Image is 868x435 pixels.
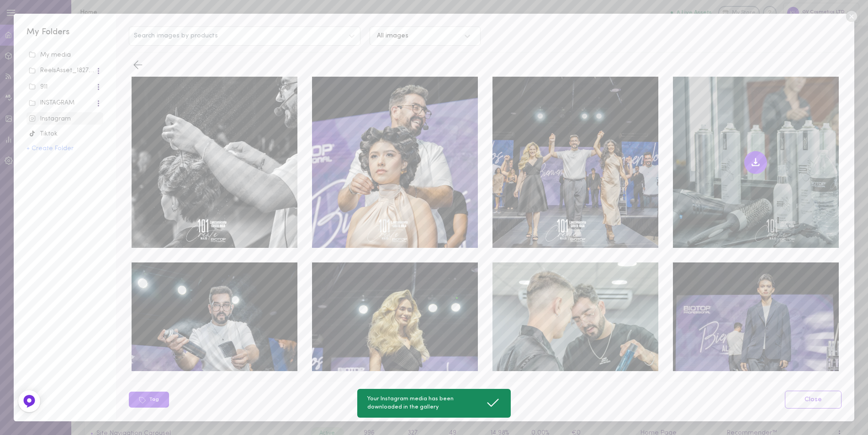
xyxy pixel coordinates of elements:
button: Tag [129,392,169,408]
div: ReelsAsset_18278_7897 [29,66,95,75]
div: INSTAGRAM [29,99,95,108]
div: Search images by productsAll imagesTagClose [116,14,854,421]
span: Your Instagram media has been downloaded in the gallery [367,395,484,411]
img: Feedback Button [22,394,36,408]
span: My Folders [26,28,70,37]
div: My media [29,51,101,60]
button: + Create Folder [26,146,74,152]
span: Search images by products [134,33,218,39]
div: All images [377,33,408,39]
div: Instagram [29,115,101,124]
div: Tiktok [29,130,101,139]
div: 911 [29,83,95,92]
a: Close [785,391,842,409]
